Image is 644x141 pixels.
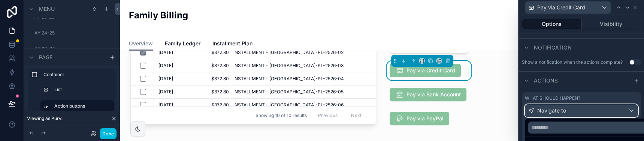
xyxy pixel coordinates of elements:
[39,54,52,61] span: Page
[24,66,120,126] div: scrollable content
[54,87,108,93] label: List
[165,40,200,47] span: Family Ledger
[100,128,117,139] button: Done
[212,40,253,47] span: Installment Plan
[39,5,55,13] span: Menu
[54,103,108,109] label: Action buttons
[34,30,111,36] label: AY 24-25
[256,112,307,118] span: Showing 10 of 10 results
[129,37,153,51] a: Overview
[212,37,253,52] a: Installment Plan
[129,9,188,21] h2: Family Billing
[34,46,111,52] label: AY 23-24
[165,37,200,52] a: Family Ledger
[129,40,153,47] span: Overview
[43,72,109,78] label: Container
[27,115,63,121] span: Viewing as Purvi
